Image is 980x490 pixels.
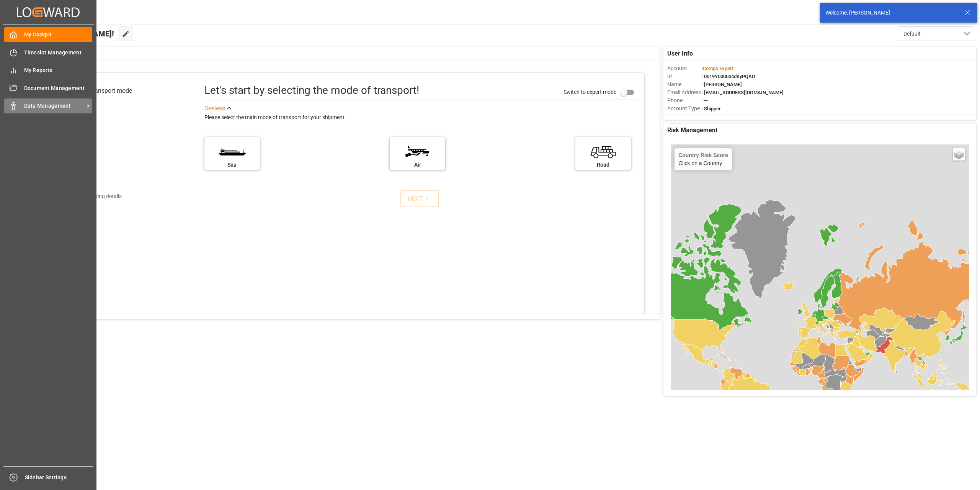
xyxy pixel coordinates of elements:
a: Timeslot Management [4,45,92,60]
span: Name [667,80,702,88]
span: My Cockpit [24,31,93,39]
span: Default [903,30,921,38]
div: Road [579,161,627,169]
span: Compo Expert [703,66,733,71]
span: Switch to expert mode [563,89,616,95]
h4: Country Risk Score [678,152,728,158]
a: Layers [953,148,965,161]
span: Email Address [667,88,702,97]
span: : Shipper [702,106,721,111]
span: Sidebar Settings [25,474,93,482]
span: Document Management [24,84,93,92]
div: Add shipping details [74,192,122,200]
span: : [EMAIL_ADDRESS][DOMAIN_NAME] [702,90,784,95]
span: Data Management [24,102,85,110]
span: Account Type [667,105,702,113]
div: Please select the main mode of transport for your shipment. [204,113,639,122]
div: Sea [208,161,256,169]
span: User Info [667,49,693,58]
div: NEXT [408,194,431,203]
button: open menu [898,26,974,41]
span: My Reports [24,66,93,74]
a: My Cockpit [4,27,92,42]
span: Account [667,64,702,72]
div: Let's start by selecting the mode of transport! [204,82,419,98]
span: : [PERSON_NAME] [702,82,742,87]
div: Select transport mode [73,86,132,95]
button: NEXT [400,190,439,207]
div: Welcome, [PERSON_NAME] [825,9,957,17]
div: Click on a Country [678,152,728,166]
span: : — [702,98,708,103]
span: Phone [667,97,702,105]
div: See less [204,104,225,113]
span: Risk Management [667,126,717,135]
span: Timeslot Management [24,49,93,57]
span: Id [667,72,702,80]
span: : 0019Y000004dKyPQAU [702,74,755,79]
div: Air [394,161,441,169]
span: : [702,66,733,71]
